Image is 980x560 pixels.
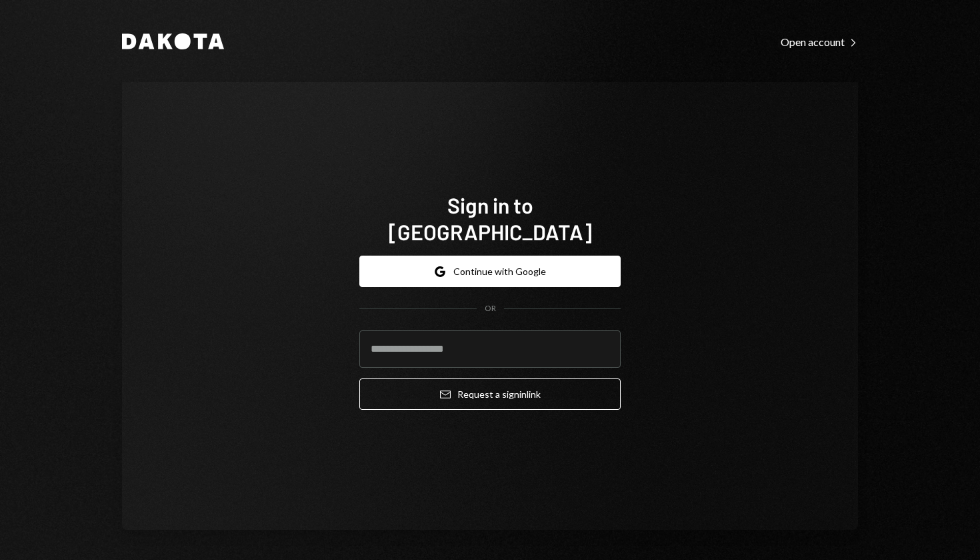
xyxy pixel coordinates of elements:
[359,192,621,245] h1: Sign in to [GEOGRAPHIC_DATA]
[781,35,858,49] div: Open account
[359,378,621,410] button: Request a signinlink
[485,303,496,314] div: OR
[359,256,621,287] button: Continue with Google
[781,34,858,49] a: Open account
